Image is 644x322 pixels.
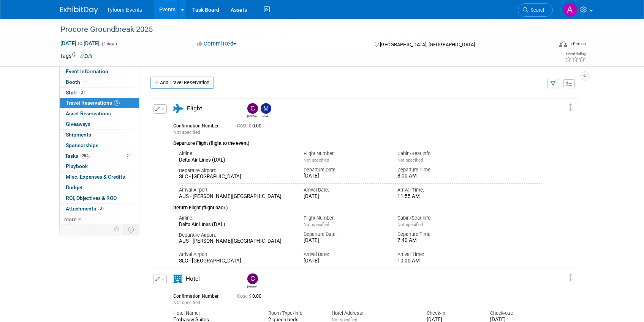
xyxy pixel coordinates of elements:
[173,300,200,305] span: Not specified
[304,193,386,200] div: [DATE]
[247,114,257,118] div: Corbin Nelson
[58,23,541,36] div: Procore Groundbreak 2025
[427,310,479,317] div: Check-in:
[179,157,293,163] div: Delta Air Lines (DAL)
[237,294,252,299] span: Cost: $
[237,123,252,129] span: Cost: $
[304,231,386,238] div: Departure Date:
[98,206,104,211] span: 3
[237,294,264,299] span: 0.00
[397,193,480,200] div: 11:55 AM
[60,204,139,214] a: Attachments3
[60,88,139,98] a: Staff3
[60,172,139,182] a: Misc. Expenses & Credits
[568,41,586,47] div: In-Person
[397,157,423,163] span: Not specified
[66,100,120,106] span: Travel Reservations
[60,182,139,193] a: Budget
[194,40,239,48] button: Committed
[66,195,117,201] span: ROI, Objectives & ROO
[569,274,573,281] i: Click and drag to move item
[187,105,202,112] span: Flight
[60,6,98,14] img: ExhibitDay
[65,153,90,159] span: Tasks
[569,104,573,111] i: Click and drag to move item
[66,110,111,116] span: Asset Reservations
[245,103,259,118] div: Corbin Nelson
[179,167,293,174] div: Departure Airport:
[173,104,183,113] i: Flight
[80,153,90,159] span: 28%
[60,66,139,77] a: Event Information
[66,163,88,169] span: Playbook
[66,142,98,148] span: Sponsorships
[79,90,85,95] span: 3
[173,200,543,212] div: Return Flight (flight back)
[490,310,542,317] div: Check-out:
[304,173,386,179] div: [DATE]
[60,151,139,161] a: Tasks28%
[179,215,293,221] div: Airline:
[179,187,293,193] div: Arrival Airport:
[60,119,139,129] a: Giveaways
[304,251,386,258] div: Arrival Date:
[66,206,104,212] span: Attachments
[150,77,214,89] a: Add Travel Reservation
[60,193,139,203] a: ROI, Objectives & ROO
[60,77,139,87] a: Booth
[508,39,586,51] div: Event Format
[60,140,139,151] a: Sponsorships
[247,273,258,284] img: Chris Walker
[261,103,271,114] img: Mark Nelson
[123,225,139,234] td: Toggle Event Tabs
[397,215,480,221] div: Cabin/Seat Info:
[110,225,123,234] td: Personalize Event Tab Strip
[60,98,139,108] a: Travel Reservations3
[60,161,139,171] a: Playbook
[518,3,553,17] a: Search
[66,90,85,96] span: Staff
[66,121,90,127] span: Giveaways
[261,114,270,118] div: Mark Nelson
[66,68,108,74] span: Event Information
[66,184,83,190] span: Budget
[66,174,125,180] span: Misc. Expenses & Credits
[397,237,480,244] div: 7:40 AM
[559,41,567,47] img: Format-Inperson.png
[173,275,182,283] i: Hotel
[107,7,142,13] span: Tyfoom Events
[179,193,293,200] div: AUS - [PERSON_NAME][GEOGRAPHIC_DATA]
[237,123,264,129] span: 0.00
[397,231,480,238] div: Departure Time:
[563,3,577,17] img: Angie Nichols
[101,41,117,46] span: (4 days)
[179,150,293,157] div: Airline:
[304,258,386,264] div: [DATE]
[76,40,84,46] span: to
[397,222,423,227] span: Not specified
[60,108,139,119] a: Asset Reservations
[245,273,259,288] div: Chris Walker
[66,79,89,85] span: Booth
[173,291,226,299] div: Confirmation Number:
[60,52,92,60] td: Tags
[80,53,92,59] a: Edit
[304,237,386,244] div: [DATE]
[304,187,386,193] div: Arrival Date:
[304,222,329,227] span: Not specified
[551,82,556,86] i: Filter by Traveler
[304,166,386,173] div: Departure Date:
[397,166,480,173] div: Departure Time:
[304,157,329,163] span: Not specified
[179,174,293,180] div: SLC - [GEOGRAPHIC_DATA]
[173,121,226,129] div: Confirmation Number:
[173,130,200,135] span: Not specified
[397,173,480,179] div: 8:00 AM
[173,136,543,147] div: Departure Flight (flight to the event)
[565,52,585,56] div: Event Rating
[247,103,258,114] img: Corbin Nelson
[64,216,76,222] span: more
[60,40,100,47] span: [DATE] [DATE]
[268,310,320,317] div: Room Type/Info:
[380,42,475,47] span: [GEOGRAPHIC_DATA], [GEOGRAPHIC_DATA]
